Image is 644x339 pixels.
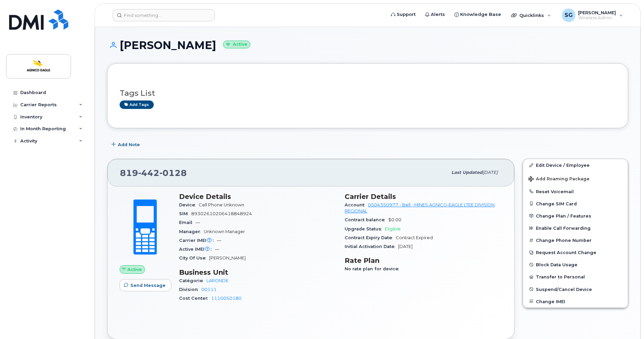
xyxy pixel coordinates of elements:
[179,296,211,301] span: Cost Center
[536,213,591,218] span: Change Plan / Features
[345,235,396,240] span: Contract Expiry Date
[196,220,200,225] span: —
[523,258,628,271] button: Block Data Usage
[107,138,146,151] button: Add Note
[201,287,217,292] a: 00111
[120,100,154,109] a: Add tags
[523,172,628,185] button: Add Roaming Package
[451,170,482,175] span: Last updated
[179,255,209,261] span: City Of Use
[223,41,250,48] small: Active
[345,217,388,222] span: Contract balance
[215,247,219,252] span: —
[345,266,402,271] span: No rate plan for device
[206,278,228,283] a: LARONDE
[345,244,398,249] span: Initial Activation Date
[523,246,628,258] button: Request Account Change
[179,193,337,201] h3: Device Details
[179,287,201,292] span: Division
[191,211,252,216] span: 89302610206418848924
[179,211,191,216] span: SIM
[179,229,204,234] span: Manager
[388,217,401,222] span: $0.00
[118,141,140,148] span: Add Note
[523,159,628,171] a: Edit Device / Employee
[159,168,187,178] span: 0128
[528,176,590,183] span: Add Roaming Package
[345,256,502,265] h3: Rate Plan
[138,168,159,178] span: 442
[179,268,337,276] h3: Business Unit
[217,238,221,243] span: —
[482,170,498,175] span: [DATE]
[179,238,217,243] span: Carrier IMEI
[523,283,628,295] button: Suspend/Cancel Device
[523,271,628,283] button: Transfer to Personal
[523,234,628,246] button: Change Phone Number
[179,247,215,252] span: Active IMEI
[345,193,502,201] h3: Carrier Details
[130,282,166,289] span: Send Message
[120,168,187,178] span: 819
[209,255,246,261] span: [PERSON_NAME]
[523,210,628,222] button: Change Plan / Features
[523,185,628,198] button: Reset Voicemail
[127,266,142,273] span: Active
[120,89,616,97] h3: Tags List
[536,287,592,292] span: Suspend/Cancel Device
[345,226,385,231] span: Upgrade Status
[345,202,495,213] a: 0504350977 - Bell - MINES AGNICO-EAGLE LTEE DIVISION REGIONAL
[179,202,199,207] span: Device
[398,244,413,249] span: [DATE]
[179,220,196,225] span: Email
[396,235,433,240] span: Contract Expired
[120,279,171,291] button: Send Message
[523,222,628,234] button: Enable Call Forwarding
[107,39,628,51] h1: [PERSON_NAME]
[523,295,628,308] button: Change IMEI
[523,198,628,210] button: Change SIM Card
[345,202,368,207] span: Account
[211,296,242,301] a: 1110050180
[199,202,244,207] span: Cell Phone Unknown
[385,226,401,231] span: Eligible
[536,226,591,231] span: Enable Call Forwarding
[179,278,206,283] span: Catégorie
[204,229,245,234] span: Unknown Manager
